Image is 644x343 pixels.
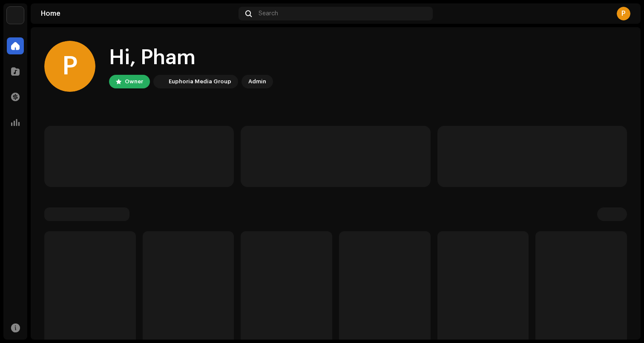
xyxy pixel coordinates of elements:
div: Admin [248,77,266,87]
div: Home [41,10,235,17]
div: Hi, Pham [109,44,273,71]
img: de0d2825-999c-4937-b35a-9adca56ee094 [155,77,165,87]
div: P [44,41,95,92]
div: P [617,7,630,20]
img: de0d2825-999c-4937-b35a-9adca56ee094 [7,7,24,24]
div: Owner [125,77,143,87]
span: Search [259,10,278,17]
div: Euphoria Media Group [169,77,231,87]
